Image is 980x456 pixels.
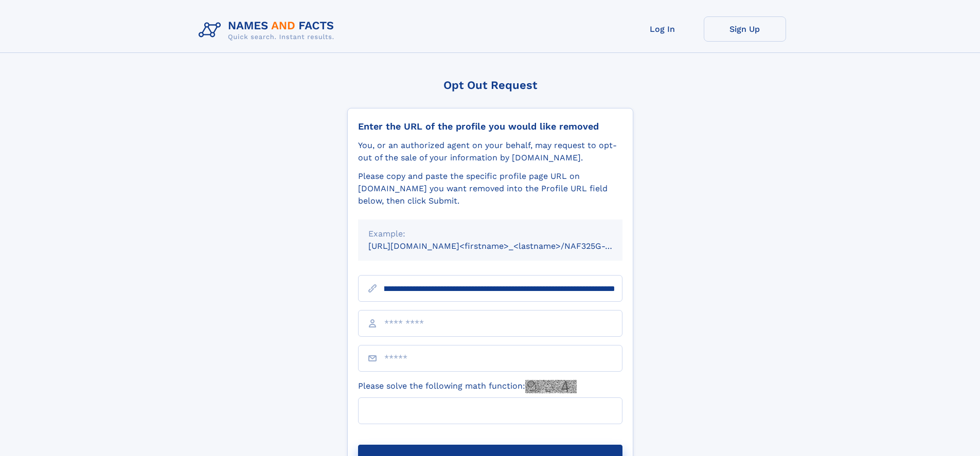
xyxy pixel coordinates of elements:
[194,16,343,44] img: Logo Names and Facts
[704,16,786,42] a: Sign Up
[347,79,633,92] div: Opt Out Request
[358,139,622,164] div: You, or an authorized agent on your behalf, may request to opt-out of the sale of your informatio...
[368,241,642,251] small: [URL][DOMAIN_NAME]<firstname>_<lastname>/NAF325G-xxxxxxxx
[621,16,704,42] a: Log In
[358,121,622,132] div: Enter the URL of the profile you would like removed
[358,170,622,207] div: Please copy and paste the specific profile page URL on [DOMAIN_NAME] you want removed into the Pr...
[368,228,612,240] div: Example:
[358,380,577,393] label: Please solve the following math function:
